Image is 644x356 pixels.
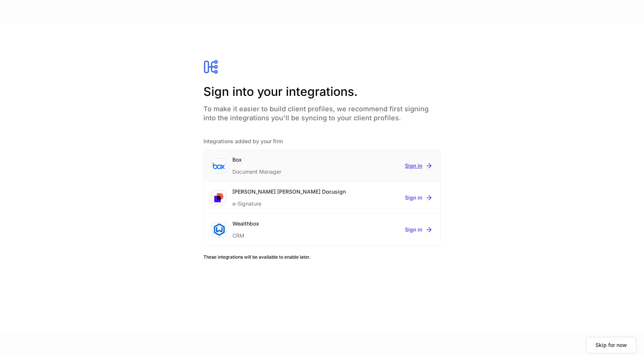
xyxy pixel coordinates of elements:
div: Box [232,156,281,164]
button: Sign in [405,226,433,233]
h6: These integrations will be available to enable later. [203,253,441,261]
h4: To make it easier to build client profiles, we recommend first signing into the integrations you'... [203,100,441,123]
button: Sign in [405,162,433,170]
button: Sign in [405,194,433,201]
div: CRM [232,227,259,239]
div: Document Manager [232,164,281,176]
img: oYqM9ojoZLfzCHUefNbBcWHcyDPbQKagtYciMC8pFl3iZXy3dU33Uwy+706y+0q2uJ1ghNQf2OIHrSh50tUd9HaB5oMc62p0G... [213,162,225,169]
h2: Sign into your integrations. [203,83,441,100]
button: Skip for now [586,337,636,353]
div: Skip for now [595,342,627,348]
div: Wealthbox [232,220,259,227]
h5: Integrations added by your firm [203,138,441,145]
div: e-Signature [232,195,346,208]
div: [PERSON_NAME] [PERSON_NAME] Docusign [232,188,346,195]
